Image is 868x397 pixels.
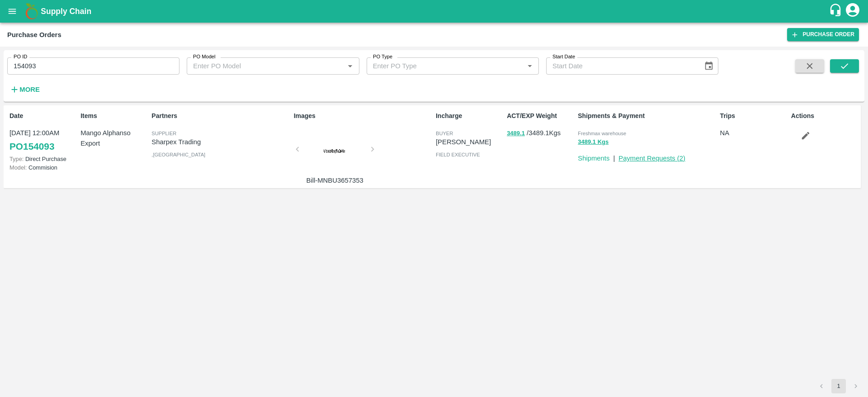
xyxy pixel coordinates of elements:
[7,29,61,41] div: Purchase Orders
[436,152,480,157] span: field executive
[813,379,864,393] nav: pagination navigation
[829,3,844,19] div: customer-support
[80,128,148,148] p: Mango Alphanso Export
[80,111,148,121] p: Items
[791,111,859,121] p: Actions
[189,60,330,72] input: Enter PO Model
[720,128,788,138] p: NA
[507,128,574,138] p: / 3489.1 Kgs
[578,137,609,147] button: 3489.1 Kgs
[151,111,290,121] p: Partners
[301,175,369,185] p: Bill-MNBU3657353
[2,1,23,22] button: open drawer
[151,131,176,136] span: Supplier
[436,131,453,136] span: buyer
[609,150,615,163] div: |
[9,128,77,138] p: [DATE] 12:00AM
[41,5,829,18] a: Supply Chain
[373,53,392,61] label: PO Type
[578,111,716,121] p: Shipments & Payment
[720,111,788,121] p: Trips
[9,156,24,162] span: Type:
[7,82,42,97] button: More
[787,28,859,41] a: Purchase Order
[9,163,77,172] p: Commision
[552,53,575,61] label: Start Date
[7,57,179,75] input: Enter PO ID
[14,53,27,61] label: PO ID
[9,155,77,163] p: Direct Purchase
[436,137,503,147] p: [PERSON_NAME]
[618,155,685,162] a: Payment Requests (2)
[19,86,40,93] strong: More
[507,111,574,121] p: ACT/EXP Weight
[578,131,626,136] span: Freshmax warehouse
[9,111,77,121] p: Date
[369,60,509,72] input: Enter PO Type
[524,60,536,72] button: Open
[507,128,525,139] button: 3489.1
[193,53,216,61] label: PO Model
[9,138,54,155] a: PO154093
[700,57,717,75] button: Choose date
[9,164,27,171] span: Model:
[151,152,205,157] span: , [GEOGRAPHIC_DATA]
[831,379,846,393] button: page 1
[546,57,697,75] input: Start Date
[23,2,41,20] img: logo
[578,155,609,162] a: Shipments
[344,60,356,72] button: Open
[151,137,290,147] p: Sharpex Trading
[41,7,91,16] b: Supply Chain
[436,111,503,121] p: Incharge
[844,2,861,21] div: account of current user
[294,111,432,121] p: Images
